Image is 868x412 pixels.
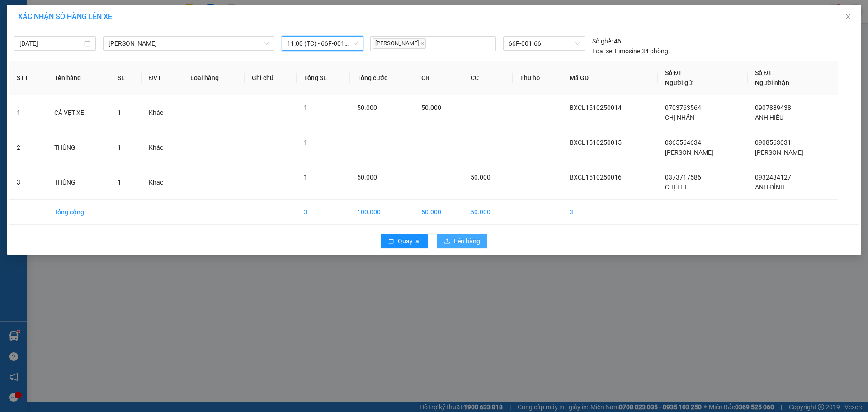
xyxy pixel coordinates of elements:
[755,69,772,76] span: Số ĐT
[509,37,579,50] span: 66F-001.66
[9,61,47,95] th: STT
[47,61,110,95] th: Tên hàng
[8,40,80,53] div: 0373717586
[8,29,80,40] div: CHỊ THI
[454,236,480,246] span: Lên hàng
[513,61,562,95] th: Thu hộ
[755,104,791,111] span: 0907889438
[142,61,183,95] th: ĐVT
[9,95,47,130] td: 1
[304,104,307,111] span: 1
[665,149,713,156] span: [PERSON_NAME]
[85,61,120,70] span: Chưa thu :
[118,179,121,186] span: 1
[755,114,783,121] span: ANH HIẾU
[570,174,622,181] span: BXCL1510250016
[463,61,513,95] th: CC
[304,139,307,146] span: 1
[142,165,183,200] td: Khác
[398,236,420,246] span: Quay lại
[665,79,694,86] span: Người gửi
[118,144,121,151] span: 1
[8,9,22,18] span: Gửi:
[373,38,426,49] span: [PERSON_NAME]
[18,12,112,21] span: XÁC NHẬN SỐ HÀNG LÊN XE
[592,46,613,56] span: Loại xe:
[665,174,701,181] span: 0373717586
[471,174,491,181] span: 50.000
[47,200,110,225] td: Tổng cộng
[592,36,621,46] div: 46
[86,39,178,52] div: 0932434127
[414,200,463,225] td: 50.000
[388,238,394,245] span: rollback
[9,165,47,200] td: 3
[86,28,178,39] div: ANH ĐỈNH
[665,139,701,146] span: 0365564634
[420,41,425,46] span: close
[665,184,687,191] span: CHỊ THI
[86,8,108,17] span: Nhận:
[110,61,142,95] th: SL
[9,130,47,165] td: 2
[444,238,450,245] span: upload
[414,61,463,95] th: CR
[665,114,694,121] span: CHỊ NHÃN
[350,200,414,225] td: 100.000
[47,95,110,130] td: CÀ VẸT XE
[304,174,307,181] span: 1
[8,8,80,29] div: BX [PERSON_NAME]
[297,61,350,95] th: Tổng SL
[463,200,513,225] td: 50.000
[183,61,245,95] th: Loại hàng
[108,37,269,50] span: Cao Lãnh - Hồ Chí Minh
[264,41,269,46] span: down
[357,104,377,111] span: 50.000
[142,130,183,165] td: Khác
[47,130,110,165] td: THÙNG
[142,95,183,130] td: Khác
[570,139,622,146] span: BXCL1510250015
[19,38,82,48] input: 15/10/2025
[755,174,791,181] span: 0932434127
[287,37,358,50] span: 11:00 (TC) - 66F-001.66
[350,61,414,95] th: Tổng cước
[47,165,110,200] td: THÙNG
[562,61,658,95] th: Mã GD
[755,139,791,146] span: 0908563031
[835,5,861,30] button: Close
[562,200,658,225] td: 3
[381,234,428,248] button: rollbackQuay lại
[570,104,622,111] span: BXCL1510250014
[665,104,701,111] span: 0703763564
[86,8,178,28] div: [GEOGRAPHIC_DATA]
[755,79,789,86] span: Người nhận
[245,61,297,95] th: Ghi chú
[592,36,613,46] span: Số ghế:
[844,13,852,20] span: close
[755,149,803,156] span: [PERSON_NAME]
[421,104,441,111] span: 50.000
[118,109,121,116] span: 1
[85,58,179,71] div: 50.000
[665,69,682,76] span: Số ĐT
[297,200,350,225] td: 3
[592,46,668,56] div: Limosine 34 phòng
[357,174,377,181] span: 50.000
[437,234,487,248] button: uploadLên hàng
[755,184,785,191] span: ANH ĐỈNH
